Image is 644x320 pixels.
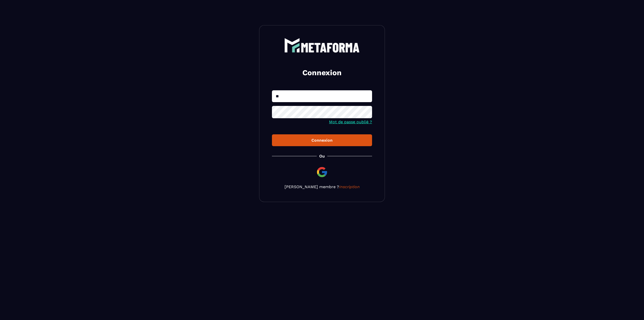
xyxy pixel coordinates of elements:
[316,166,328,178] img: google
[272,38,372,53] a: logo
[284,38,360,53] img: logo
[272,184,372,189] p: [PERSON_NAME] membre ?
[339,184,360,189] a: Inscription
[319,154,325,158] p: Ou
[278,68,366,78] h2: Connexion
[276,138,368,143] div: Connexion
[329,119,372,124] a: Mot de passe oublié ?
[272,134,372,146] button: Connexion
